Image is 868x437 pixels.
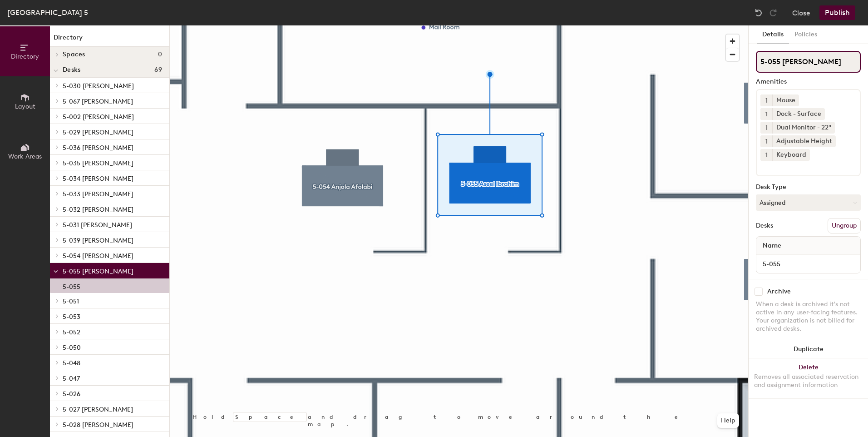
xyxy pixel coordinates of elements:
[63,375,80,382] span: 5-047
[756,194,861,211] button: Assigned
[760,135,772,147] button: 1
[7,7,88,18] div: [GEOGRAPHIC_DATA] 5
[765,109,768,119] span: 1
[63,221,132,229] span: 5-031 [PERSON_NAME]
[754,373,863,389] div: Removes all associated reservation and assignment information
[63,51,85,58] span: Spaces
[63,113,134,121] span: 5-002 [PERSON_NAME]
[765,150,768,160] span: 1
[11,53,39,60] span: Directory
[717,413,739,428] button: Help
[63,66,80,74] span: Desks
[63,328,80,336] span: 5-052
[765,123,768,133] span: 1
[756,78,861,85] div: Amenities
[749,340,868,358] button: Duplicate
[63,159,133,167] span: 5-035 [PERSON_NAME]
[63,237,133,244] span: 5-039 [PERSON_NAME]
[63,252,133,260] span: 5-054 [PERSON_NAME]
[760,108,772,120] button: 1
[158,51,162,58] span: 0
[756,300,861,333] div: When a desk is archived it's not active in any user-facing features. Your organization is not bil...
[63,268,133,275] span: 5-055 [PERSON_NAME]
[758,238,786,254] span: Name
[760,94,772,106] button: 1
[754,8,763,17] img: Undo
[760,122,772,134] button: 1
[792,5,810,20] button: Close
[63,390,80,398] span: 5-026
[767,288,791,295] div: Archive
[757,25,789,44] button: Details
[154,66,162,74] span: 69
[772,108,825,120] div: Dock - Surface
[63,344,81,352] span: 5-050
[756,222,773,229] div: Desks
[749,358,868,398] button: DeleteRemoves all associated reservation and assignment information
[765,137,768,146] span: 1
[63,144,133,152] span: 5-036 [PERSON_NAME]
[772,149,810,161] div: Keyboard
[819,5,855,20] button: Publish
[63,298,79,305] span: 5-051
[63,206,133,214] span: 5-032 [PERSON_NAME]
[63,82,134,90] span: 5-030 [PERSON_NAME]
[63,175,133,183] span: 5-034 [PERSON_NAME]
[63,421,133,429] span: 5-028 [PERSON_NAME]
[828,218,861,233] button: Ungroup
[769,8,778,17] img: Redo
[8,153,42,160] span: Work Areas
[756,184,861,191] div: Desk Type
[63,406,133,413] span: 5-027 [PERSON_NAME]
[772,94,799,106] div: Mouse
[63,190,133,198] span: 5-033 [PERSON_NAME]
[772,135,836,147] div: Adjustable Height
[50,33,169,47] h1: Directory
[789,25,823,44] button: Policies
[772,122,835,134] div: Dual Monitor - 22"
[765,96,768,105] span: 1
[63,280,80,291] p: 5-055
[63,129,133,136] span: 5-029 [PERSON_NAME]
[760,149,772,161] button: 1
[63,313,80,321] span: 5-053
[758,258,858,270] input: Unnamed desk
[15,103,35,110] span: Layout
[63,98,133,105] span: 5-067 [PERSON_NAME]
[63,359,80,367] span: 5-048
